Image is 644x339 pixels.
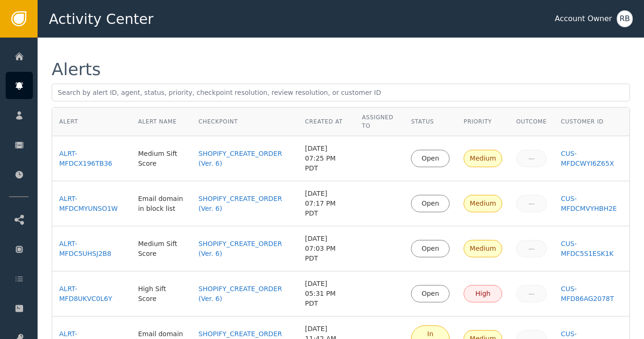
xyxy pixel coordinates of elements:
[417,289,443,299] div: Open
[522,154,541,163] div: —
[522,244,541,254] div: —
[138,149,185,169] div: Medium Sift Score
[138,194,185,214] div: Email domain in block list
[52,84,630,101] input: Search by alert ID, agent, status, priority, checkpoint resolution, review resolution, or custome...
[298,271,355,316] td: [DATE] 05:31 PM PDT
[470,199,496,208] div: Medium
[59,117,124,126] div: Alert
[561,117,622,126] div: Customer ID
[59,284,124,304] a: ALRT-MFD8UKVC0L6Y
[59,194,124,214] a: ALRT-MFDCMYUNSO1W
[138,117,185,126] div: Alert Name
[362,113,397,130] div: Assigned To
[470,289,496,299] div: High
[417,244,443,254] div: Open
[561,284,622,304] a: CUS-MFD86AG2078T
[417,154,443,163] div: Open
[199,239,291,259] a: SHOPIFY_CREATE_ORDER (Ver. 6)
[522,289,541,299] div: —
[59,149,124,169] a: ALRT-MFDCX196TB36
[199,117,291,126] div: Checkpoint
[298,136,355,181] td: [DATE] 07:25 PM PDT
[138,239,185,259] div: Medium Sift Score
[516,117,547,126] div: Outcome
[561,194,622,214] a: CUS-MFDCMVYHBH2E
[199,194,291,214] a: SHOPIFY_CREATE_ORDER (Ver. 6)
[464,117,502,126] div: Priority
[305,117,348,126] div: Created At
[561,149,622,169] a: CUS-MFDCWYI6Z65X
[617,10,633,27] button: RB
[522,199,541,208] div: —
[470,244,496,254] div: Medium
[59,239,124,259] a: ALRT-MFDC5UHSJ2B8
[555,13,612,24] div: Account Owner
[470,154,496,163] div: Medium
[561,239,622,259] a: CUS-MFDC5S1ESK1K
[298,226,355,271] td: [DATE] 07:03 PM PDT
[298,181,355,226] td: [DATE] 07:17 PM PDT
[417,199,443,208] div: Open
[52,61,101,78] div: Alerts
[49,8,154,30] span: Activity Center
[411,117,450,126] div: Status
[199,284,291,304] a: SHOPIFY_CREATE_ORDER (Ver. 6)
[138,284,185,304] div: High Sift Score
[199,149,291,169] a: SHOPIFY_CREATE_ORDER (Ver. 6)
